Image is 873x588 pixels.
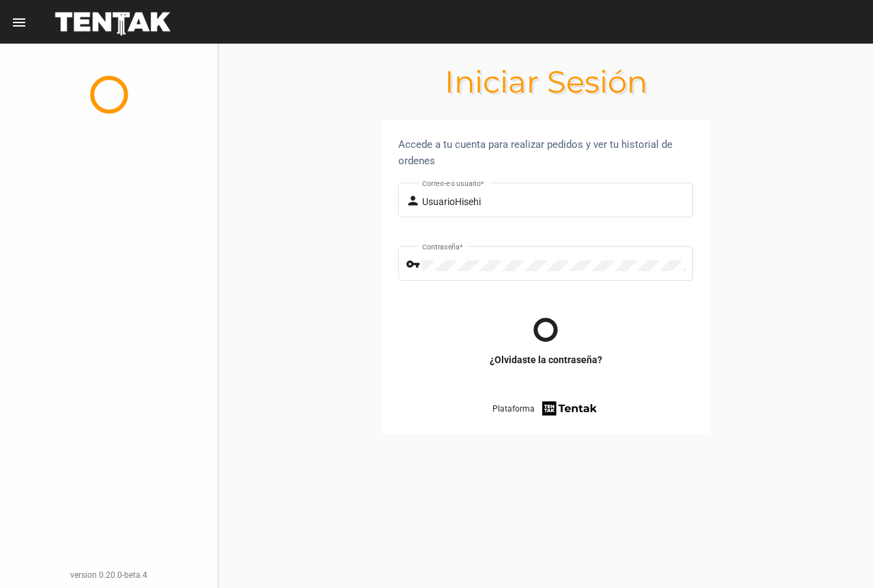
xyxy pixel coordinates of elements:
mat-icon: person [406,193,422,209]
img: tentak-firm.png [540,399,599,418]
a: Plataforma [492,399,600,418]
div: Accede a tu cuenta para realizar pedidos y ver tu historial de ordenes [398,136,693,169]
a: ¿Olvidaste la contraseña? [490,353,602,367]
div: version 0.20.0-beta.4 [11,568,207,582]
mat-icon: vpn_key [406,256,422,273]
h1: Iniciar Sesión [218,71,873,93]
span: Plataforma [492,402,535,416]
mat-icon: menu [11,14,27,31]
